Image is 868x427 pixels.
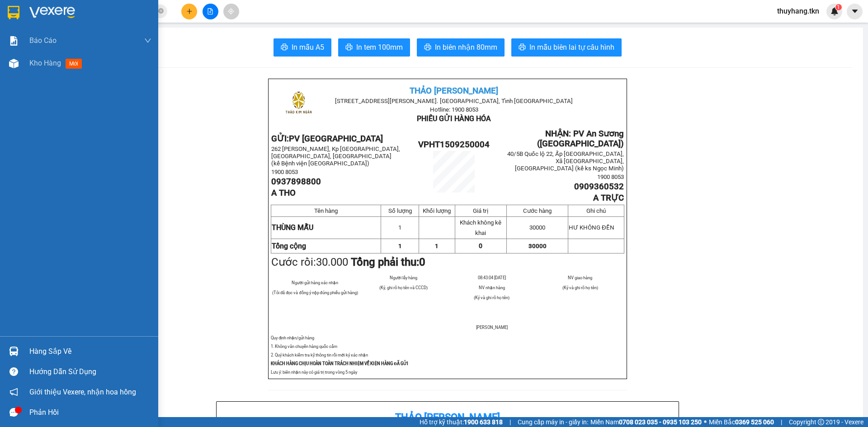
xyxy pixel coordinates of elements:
span: printer [519,43,526,52]
span: Khách không kê khai [460,219,501,236]
span: Tên hàng [314,207,338,214]
li: Hotline: 1900 8153 [85,33,378,45]
img: solution-icon [9,36,19,46]
b: Thảo [PERSON_NAME] [395,412,500,423]
strong: KHÁCH HÀNG CHỊU HOÀN TOÀN TRÁCH NHIỆM VỀ KIỆN HÀNG ĐÃ GỬI [271,361,408,366]
span: Cước rồi: [271,256,425,268]
span: PV [GEOGRAPHIC_DATA] [289,134,383,144]
span: copyright [818,419,824,425]
span: 08:43:04 [DATE] [478,275,506,280]
span: Người lấy hàng [390,275,417,280]
span: close-circle [158,7,164,16]
span: Hotline: 1900 8053 [430,106,478,113]
span: 1 [398,224,401,231]
span: 1900 8053 [271,169,298,175]
span: 30.000 [316,256,348,268]
span: Miền Nam [590,417,702,427]
span: caret-down [851,7,859,15]
span: PHIẾU GỬI HÀNG HÓA [417,114,491,123]
sup: 1 [835,4,842,10]
span: 30000 [528,243,547,249]
span: Miền Bắc [709,417,774,427]
img: icon-new-feature [830,7,839,15]
span: question-circle [9,367,18,376]
li: [STREET_ADDRESS][PERSON_NAME]. [GEOGRAPHIC_DATA], Tỉnh [GEOGRAPHIC_DATA] [85,22,378,33]
button: printerIn mẫu biên lai tự cấu hình [511,38,622,56]
span: close-circle [158,8,164,14]
span: Lưu ý: biên nhận này có giá trị trong vòng 5 ngày [271,370,357,375]
span: 262 [PERSON_NAME], Kp [GEOGRAPHIC_DATA], [GEOGRAPHIC_DATA], [GEOGRAPHIC_DATA] (kế Bệnh viện [GEOG... [271,145,400,167]
div: Hàng sắp về [29,345,151,358]
span: Số lượng [388,207,412,214]
span: Quy định nhận/gửi hàng [271,335,314,340]
span: plus [186,8,193,14]
div: Hướng dẫn sử dụng [29,365,151,379]
img: logo-vxr [8,6,19,19]
strong: 0708 023 035 - 0935 103 250 [619,418,702,426]
img: warehouse-icon [9,347,19,356]
span: aim [228,8,234,14]
span: Ghi chú [586,207,606,214]
span: NV nhận hàng [479,285,505,290]
span: down [144,37,151,44]
span: A TRỰC [593,193,624,203]
span: 1 [398,243,402,249]
div: Phản hồi [29,406,151,419]
span: file-add [207,8,213,14]
span: Hỗ trợ kỹ thuật: [420,417,503,427]
span: THẢO [PERSON_NAME] [410,86,498,96]
span: 30000 [529,224,545,231]
span: VPHT1509250004 [418,140,490,150]
span: thuyhang.tkn [770,5,826,17]
span: | [509,417,511,427]
span: Báo cáo [29,35,57,46]
span: 1900 8053 [597,174,624,180]
img: logo.jpg [11,11,57,56]
img: logo [276,82,321,127]
span: Cung cấp máy in - giấy in: [518,417,588,427]
span: Giới thiệu Vexere, nhận hoa hồng [29,386,136,398]
button: printerIn tem 100mm [338,38,410,56]
span: Giá trị [473,207,488,214]
button: printerIn mẫu A5 [274,38,331,56]
span: Cước hàng [523,207,552,214]
span: (Tôi đã đọc và đồng ý nộp đúng phiếu gửi hàng) [272,290,358,295]
button: file-add [203,4,218,19]
span: 0 [419,256,425,268]
strong: GỬI: [271,134,383,144]
span: 0909360532 [574,182,624,192]
span: | [781,417,782,427]
span: In biên nhận 80mm [435,42,497,53]
span: 0937898800 [271,177,321,187]
span: ⚪️ [704,420,707,424]
span: printer [424,43,431,52]
span: mới [66,59,82,69]
span: (Ký và ghi rõ họ tên) [562,285,598,290]
span: 2. Quý khách kiểm tra kỹ thông tin rồi mới ký xác nhận [271,352,368,357]
button: aim [223,4,239,19]
strong: 0369 525 060 [735,418,774,426]
span: HƯ KHÔNG ĐỀN [569,224,614,231]
button: caret-down [847,4,863,19]
span: THÙNG MẪU [272,223,313,232]
span: In mẫu biên lai tự cấu hình [529,42,614,53]
span: NHẬN: PV An Sương ([GEOGRAPHIC_DATA]) [537,129,624,149]
span: Khối lượng [423,207,451,214]
span: (Ký, ghi rõ họ tên và CCCD) [379,285,428,290]
span: 1 [837,4,840,10]
span: In tem 100mm [356,42,403,53]
span: In mẫu A5 [292,42,324,53]
span: Kho hàng [29,59,61,67]
span: printer [281,43,288,52]
strong: Tổng cộng [272,242,306,250]
span: 1 [435,243,439,249]
span: Người gửi hàng xác nhận [292,280,338,285]
span: message [9,408,18,417]
span: [PERSON_NAME] [476,325,508,330]
span: 40/5B Quốc lộ 22, Ấp [GEOGRAPHIC_DATA], Xã [GEOGRAPHIC_DATA], [GEOGRAPHIC_DATA] (kế ks Ngọc Minh) [507,150,624,172]
strong: Tổng phải thu: [351,256,425,268]
span: NV giao hàng [568,275,592,280]
span: 1. Không vân chuyển hàng quốc cấm [271,344,337,349]
span: (Ký và ghi rõ họ tên) [474,295,509,300]
span: notification [9,388,18,396]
